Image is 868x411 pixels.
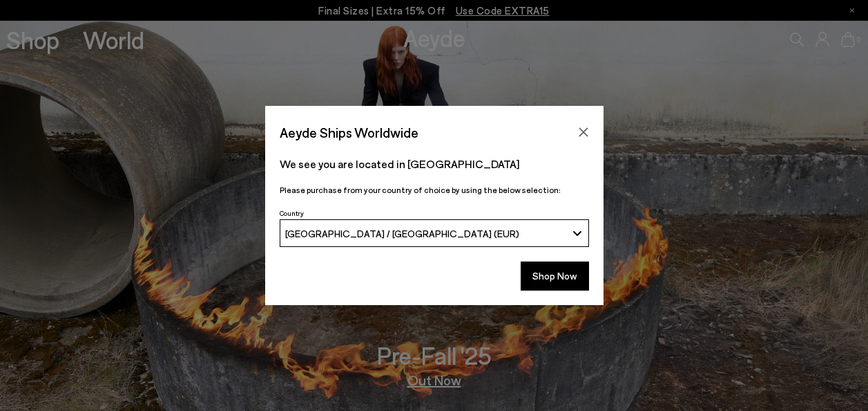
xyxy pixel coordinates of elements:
[573,122,594,143] button: Close
[280,183,589,197] p: Please purchase from your country of choice by using the below selection:
[521,262,589,291] button: Shop Now
[285,228,519,239] span: [GEOGRAPHIC_DATA] / [GEOGRAPHIC_DATA] (EUR)
[280,120,418,145] span: Aeyde Ships Worldwide
[280,156,589,172] p: We see you are located in [GEOGRAPHIC_DATA]
[280,209,304,217] span: Country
